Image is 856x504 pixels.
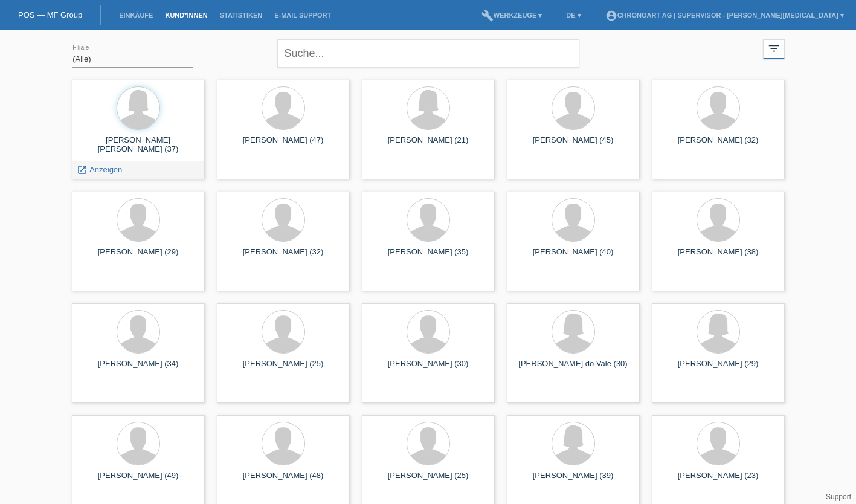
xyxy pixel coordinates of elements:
a: account_circleChronoart AG | Supervisor - [PERSON_NAME][MEDICAL_DATA] ▾ [599,11,850,19]
span: Anzeigen [89,165,122,174]
div: [PERSON_NAME] (32) [661,135,775,155]
a: Einkäufe [113,11,159,19]
i: launch [77,164,88,175]
div: [PERSON_NAME] (39) [516,471,630,490]
a: Statistiken [214,11,268,19]
div: [PERSON_NAME] (30) [372,359,485,378]
div: [PERSON_NAME] (45) [516,135,630,155]
div: [PERSON_NAME] (38) [661,247,775,267]
div: [PERSON_NAME] (29) [82,247,195,267]
div: [PERSON_NAME] (47) [227,135,340,155]
div: [PERSON_NAME] do Vale (30) [516,359,630,378]
div: [PERSON_NAME] (29) [661,359,775,378]
i: build [481,10,494,22]
a: DE ▾ [560,11,587,19]
div: [PERSON_NAME] (25) [227,359,340,378]
i: filter_list [767,42,780,55]
div: [PERSON_NAME] (32) [227,247,340,267]
div: [PERSON_NAME] (48) [227,471,340,490]
a: Support [826,493,851,501]
div: [PERSON_NAME] [PERSON_NAME] (37) [82,135,195,155]
div: [PERSON_NAME] (21) [372,135,485,155]
a: launch Anzeigen [77,165,123,174]
div: [PERSON_NAME] (23) [661,471,775,490]
div: [PERSON_NAME] (25) [372,471,485,490]
input: Suche... [277,39,579,68]
a: POS — MF Group [18,10,82,19]
a: buildWerkzeuge ▾ [475,11,549,19]
a: E-Mail Support [268,11,337,19]
div: [PERSON_NAME] (35) [372,247,485,267]
div: [PERSON_NAME] (49) [82,471,195,490]
i: account_circle [605,10,617,22]
div: [PERSON_NAME] (34) [82,359,195,378]
div: [PERSON_NAME] (40) [516,247,630,267]
a: Kund*innen [159,11,213,19]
